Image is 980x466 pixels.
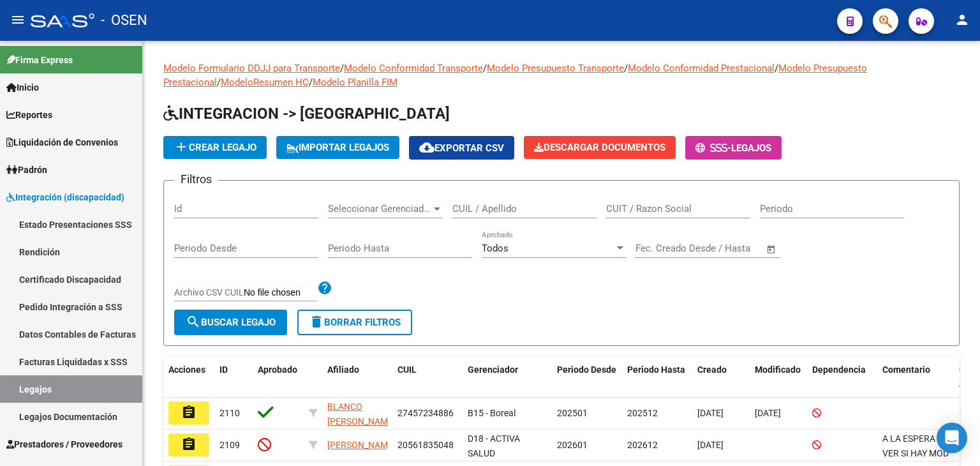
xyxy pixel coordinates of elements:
span: 20561835048 [397,440,454,450]
span: Aprobado [258,365,297,375]
datatable-header-cell: Periodo Hasta [622,356,692,398]
a: Modelo Planilla FIM [313,77,397,88]
span: 202512 [627,408,658,418]
span: Reportes [6,108,52,122]
span: 27457234886 [397,408,454,418]
span: Legajos [731,142,771,154]
span: Gerenciador [468,365,518,375]
a: Modelo Conformidad Transporte [344,63,483,74]
span: INTEGRACION -> [GEOGRAPHIC_DATA] [163,105,450,123]
datatable-header-cell: Acciones [163,356,214,398]
datatable-header-cell: Creado [692,356,750,398]
mat-icon: cloud_download [419,140,434,155]
button: Crear Legajo [163,136,267,159]
span: [DATE] [697,408,724,418]
span: Creado [697,365,727,375]
span: CUIL [397,365,417,375]
span: Integración (discapacidad) [6,190,124,204]
span: Archivo CSV CUIL [174,287,244,297]
span: Afiliado [327,365,359,375]
button: IMPORTAR LEGAJOS [276,136,399,159]
a: Modelo Presupuesto Transporte [487,63,624,74]
mat-icon: search [186,314,201,329]
datatable-header-cell: Comentario [877,356,954,398]
datatable-header-cell: ID [214,356,253,398]
span: - OSEN [101,6,147,34]
datatable-header-cell: Afiliado [322,356,392,398]
mat-icon: assignment [181,437,197,452]
span: Acciones [168,365,205,375]
span: Exportar CSV [419,142,504,154]
span: Periodo Hasta [627,365,685,375]
span: Descargar Documentos [534,142,665,153]
datatable-header-cell: Dependencia [807,356,877,398]
button: -Legajos [685,136,782,160]
span: 2109 [219,440,240,450]
span: D18 - ACTIVA SALUD [468,433,520,458]
span: Periodo Desde [557,365,616,375]
span: 202612 [627,440,658,450]
button: Exportar CSV [409,136,514,160]
datatable-header-cell: Periodo Desde [552,356,622,398]
datatable-header-cell: Aprobado [253,356,304,398]
div: Open Intercom Messenger [937,423,967,453]
a: ModeloResumen HC [221,77,309,88]
span: Seleccionar Gerenciador [328,203,431,214]
span: Padrón [6,163,47,177]
span: Liquidación de Convenios [6,135,118,149]
span: - [695,142,731,154]
datatable-header-cell: Gerenciador [463,356,552,398]
span: ID [219,365,228,375]
button: Borrar Filtros [297,310,412,335]
input: Fecha fin [699,243,761,254]
mat-icon: add [174,139,189,154]
span: 202501 [557,408,588,418]
input: Archivo CSV CUIL [244,287,317,299]
span: Todos [482,243,509,254]
span: Modificado [755,365,801,375]
span: Comentario [882,365,930,375]
span: [DATE] [697,440,724,450]
mat-icon: person [954,12,970,27]
span: [DATE] [755,408,781,418]
button: Descargar Documentos [524,136,676,159]
span: Borrar Filtros [309,317,401,328]
mat-icon: delete [309,314,324,329]
span: Dependencia [812,365,866,375]
a: Modelo Conformidad Prestacional [628,63,775,74]
span: 202601 [557,440,588,450]
span: IMPORTAR LEGAJOS [286,142,389,153]
span: Crear Legajo [174,142,256,153]
span: Inicio [6,80,39,94]
span: B15 - Boreal [468,408,516,418]
button: Buscar Legajo [174,310,287,335]
mat-icon: help [317,280,332,296]
h3: Filtros [174,170,218,188]
a: Modelo Formulario DDJJ para Transporte [163,63,340,74]
button: Open calendar [764,242,779,257]
span: Firma Express [6,53,73,67]
span: Prestadores / Proveedores [6,437,122,451]
input: Fecha inicio [635,243,687,254]
span: 2110 [219,408,240,418]
span: [PERSON_NAME] [327,440,396,450]
span: Buscar Legajo [186,317,276,328]
datatable-header-cell: CUIL [392,356,463,398]
mat-icon: menu [10,12,26,27]
span: BLANCO [PERSON_NAME] [327,402,396,426]
mat-icon: assignment [181,405,197,420]
datatable-header-cell: Modificado [750,356,807,398]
